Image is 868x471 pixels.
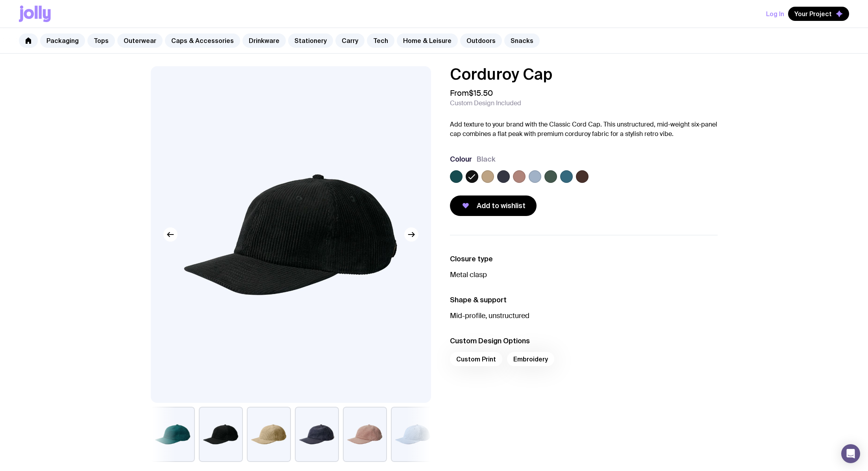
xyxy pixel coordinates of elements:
span: Your Project [794,10,832,18]
a: Home & Leisure [397,34,458,48]
span: Add to wishlist [477,201,526,210]
p: Mid-profile, unstructured [450,311,718,320]
a: Outdoors [460,34,502,48]
span: $15.50 [469,88,493,98]
a: Carry [335,34,365,48]
a: Snacks [504,34,540,48]
a: Caps & Accessories [165,34,240,48]
a: Outerwear [117,34,163,48]
button: Log In [766,7,784,21]
p: Add texture to your brand with the Classic Cord Cap. This unstructured, mid-weight six-panel cap ... [450,120,718,139]
h1: Corduroy Cap [450,66,718,82]
span: Black [477,155,496,164]
a: Packaging [40,34,85,48]
button: Your Project [788,7,849,21]
a: Tops [87,34,115,48]
p: Metal clasp [450,270,718,279]
span: Custom Design Included [450,99,521,107]
span: From [450,88,493,98]
h3: Shape & support [450,295,718,305]
div: Open Intercom Messenger [841,444,860,463]
a: Stationery [288,34,333,48]
h3: Colour [450,155,472,164]
a: Tech [367,34,394,48]
h3: Closure type [450,254,718,264]
h3: Custom Design Options [450,336,718,346]
button: Add to wishlist [450,195,537,216]
a: Drinkware [242,34,286,48]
